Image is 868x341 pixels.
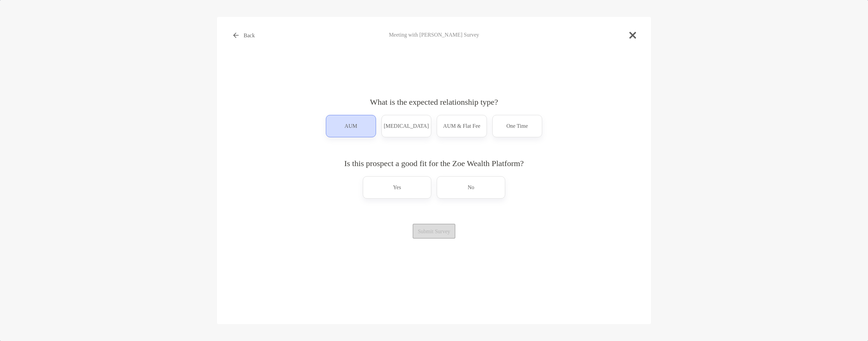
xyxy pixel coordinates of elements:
[228,32,640,38] h4: Meeting with [PERSON_NAME] Survey
[320,159,548,168] h4: Is this prospect a good fit for the Zoe Wealth Platform?
[233,33,239,38] img: button icon
[506,121,528,132] p: One Time
[629,32,636,39] img: close modal
[384,121,429,132] p: [MEDICAL_DATA]
[393,182,401,193] p: Yes
[443,121,480,132] p: AUM & Flat Fee
[228,28,260,43] button: Back
[468,182,474,193] p: No
[320,98,548,107] h4: What is the expected relationship type?
[344,121,357,132] p: AUM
